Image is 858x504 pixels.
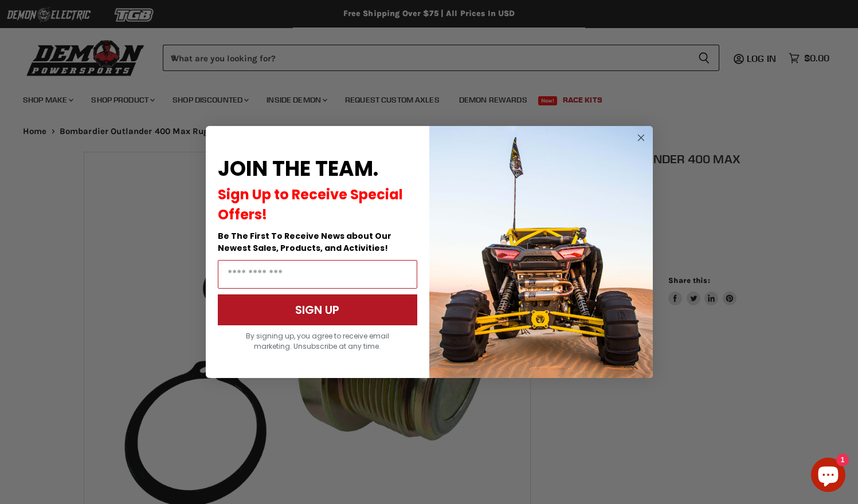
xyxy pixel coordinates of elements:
span: By signing up, you agree to receive email marketing. Unsubscribe at any time. [246,331,389,351]
img: a9095488-b6e7-41ba-879d-588abfab540b.jpeg [429,126,653,378]
button: SIGN UP [218,294,417,325]
input: Email Address [218,260,417,289]
span: JOIN THE TEAM. [218,154,378,183]
span: Be The First To Receive News about Our Newest Sales, Products, and Activities! [218,230,391,254]
inbox-online-store-chat: Shopify online store chat [808,458,849,495]
span: Sign Up to Receive Special Offers! [218,185,403,224]
button: Close dialog [634,131,648,145]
